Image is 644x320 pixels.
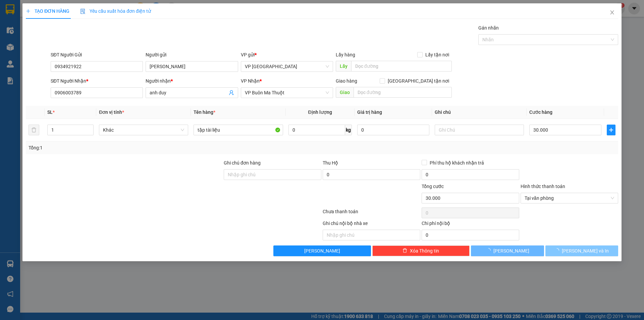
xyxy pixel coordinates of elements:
[345,125,352,135] span: kg
[336,87,354,98] span: Giao
[323,220,420,230] div: Ghi chú nội bộ nhà xe
[607,125,615,135] button: plus
[493,247,529,255] span: [PERSON_NAME]
[224,169,321,180] input: Ghi chú đơn hàng
[245,88,329,98] span: VP Buôn Ma Thuột
[545,245,618,256] button: [PERSON_NAME] và In
[402,248,407,254] span: delete
[607,127,615,133] span: plus
[273,245,371,256] button: [PERSON_NAME]
[357,125,429,135] input: 0
[336,61,351,72] span: Lấy
[245,61,329,72] span: VP Tuy Hòa
[478,25,499,31] label: Gán nhãn
[422,184,444,189] span: Tổng cước
[224,160,261,166] label: Ghi chú đơn hàng
[26,9,31,13] span: plus
[194,109,215,115] span: Tên hàng
[609,10,615,15] span: close
[51,77,143,85] div: SĐT Người Nhận
[47,109,53,115] span: SL
[336,78,357,84] span: Giao hàng
[427,159,487,167] span: Phí thu hộ khách nhận trả
[423,51,452,58] span: Lấy tận nơi
[99,109,124,115] span: Đơn vị tính
[103,125,184,135] span: Khác
[435,125,524,135] input: Ghi Chú
[525,193,614,203] span: Tại văn phòng
[410,247,439,255] span: Xóa Thông tin
[486,248,493,253] span: loading
[562,247,609,255] span: [PERSON_NAME] và In
[372,245,470,256] button: deleteXóa Thông tin
[308,109,332,115] span: Định lượng
[29,144,249,151] div: Tổng: 1
[3,3,97,16] li: BB Limousine
[146,51,238,58] div: Người gửi
[603,3,622,22] button: Close
[3,29,46,51] li: VP VP [GEOGRAPHIC_DATA]
[80,9,86,14] img: icon
[51,51,143,58] div: SĐT Người Gửi
[304,247,340,255] span: [PERSON_NAME]
[194,125,283,135] input: VD: Bàn, Ghế
[554,248,562,253] span: loading
[354,87,452,98] input: Dọc đường
[351,61,452,72] input: Dọc đường
[26,8,69,14] span: TẠO ĐƠN HÀNG
[422,220,519,230] div: Chi phí nội bộ
[241,51,333,58] div: VP gửi
[521,184,565,189] label: Hình thức thanh toán
[80,8,151,14] span: Yêu cầu xuất hóa đơn điện tử
[357,109,382,115] span: Giá trị hàng
[336,52,355,57] span: Lấy hàng
[241,78,260,84] span: VP Nhận
[322,208,421,220] div: Chưa thanh toán
[432,106,527,119] th: Ghi chú
[385,77,452,85] span: [GEOGRAPHIC_DATA] tận nơi
[471,245,544,256] button: [PERSON_NAME]
[46,29,89,51] li: VP [GEOGRAPHIC_DATA]
[323,160,338,166] span: Thu Hộ
[146,77,238,85] div: Người nhận
[229,90,234,95] span: user-add
[29,125,39,135] button: delete
[323,230,420,240] input: Nhập ghi chú
[529,109,552,115] span: Cước hàng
